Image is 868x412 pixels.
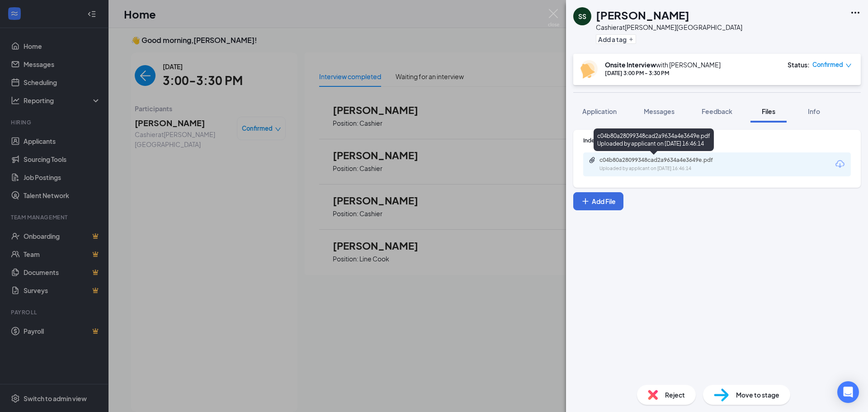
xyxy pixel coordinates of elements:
[582,107,617,115] span: Application
[835,159,845,170] svg: Download
[762,107,775,115] span: Files
[605,69,721,77] div: [DATE] 3:00 PM - 3:30 PM
[845,62,852,69] span: down
[594,128,714,151] div: c04b80a28099348cad2a9634a4e3649e.pdf Uploaded by applicant on [DATE] 16:46:14
[596,23,742,32] div: Cashier at [PERSON_NAME][GEOGRAPHIC_DATA]
[736,390,779,400] span: Move to stage
[596,34,636,44] button: PlusAdd a tag
[628,37,634,42] svg: Plus
[599,156,726,164] div: c04b80a28099348cad2a9634a4e3649e.pdf
[596,7,689,23] h1: [PERSON_NAME]
[644,107,675,115] span: Messages
[605,60,721,69] div: with [PERSON_NAME]
[589,156,596,164] svg: Paperclip
[581,197,590,206] svg: Plus
[589,156,735,172] a: Paperclipc04b80a28099348cad2a9634a4e3649e.pdfUploaded by applicant on [DATE] 16:46:14
[788,60,810,69] div: Status :
[573,192,623,210] button: Add FilePlus
[702,107,732,115] span: Feedback
[599,165,735,172] div: Uploaded by applicant on [DATE] 16:46:14
[808,107,820,115] span: Info
[850,7,861,18] svg: Ellipses
[837,381,859,403] div: Open Intercom Messenger
[605,61,656,69] b: Onsite Interview
[578,12,586,21] div: SS
[583,137,851,144] div: Indeed Resume
[665,390,685,400] span: Reject
[812,60,843,69] span: Confirmed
